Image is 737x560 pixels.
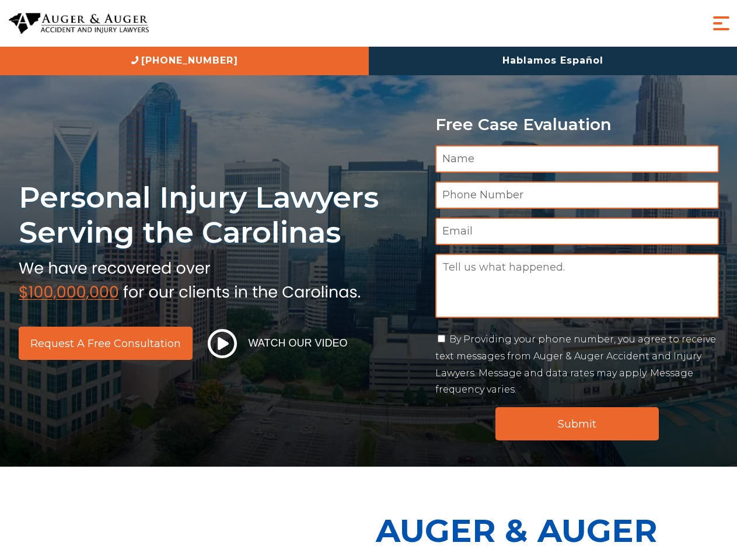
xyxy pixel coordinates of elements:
[435,116,719,134] p: Free Case Evaluation
[435,218,719,245] input: Email
[9,13,149,34] img: Auger & Auger Accident and Injury Lawyers Logo
[710,12,733,35] button: Menu
[19,256,361,300] img: sub text
[30,338,181,349] span: Request a Free Consultation
[435,145,719,173] input: Name
[204,328,351,359] button: Watch Our Video
[19,327,193,360] a: Request a Free Consultation
[19,180,421,250] h1: Personal Injury Lawyers Serving the Carolinas
[376,502,731,559] p: Auger & Auger
[495,407,659,440] input: Submit
[435,181,719,209] input: Phone Number
[435,334,716,395] label: By Providing your phone number, you agree to receive text messages from Auger & Auger Accident an...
